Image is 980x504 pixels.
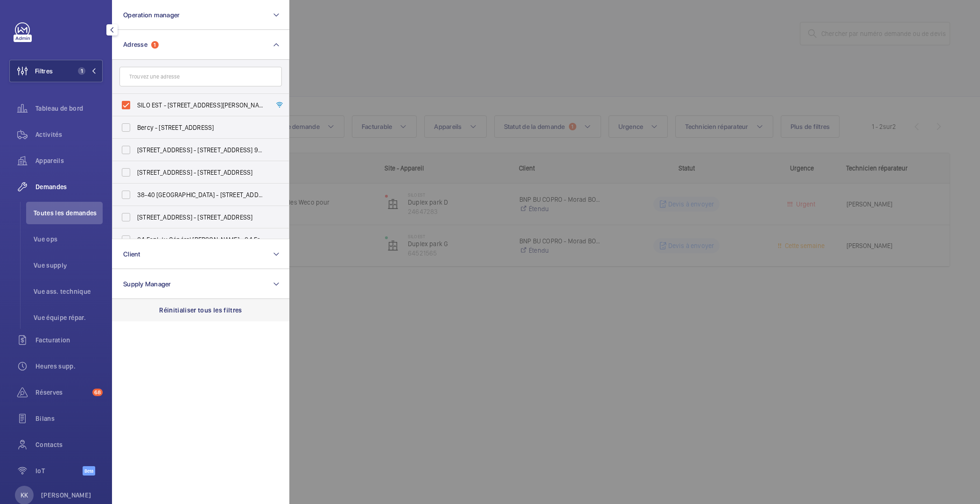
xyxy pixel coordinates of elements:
[35,156,103,165] span: Appareils
[35,466,83,476] span: IoT
[21,490,28,500] p: KK
[78,67,85,75] span: 1
[35,388,89,397] span: Réserves
[34,287,103,296] span: Vue ass. technique
[35,362,103,371] span: Heures supp.
[34,261,103,270] span: Vue supply
[9,60,103,82] button: Filtres1
[41,490,91,500] p: [PERSON_NAME]
[35,440,103,449] span: Contacts
[35,335,103,345] span: Facturation
[83,466,95,476] span: Beta
[35,130,103,139] span: Activités
[35,182,103,192] span: Demandes
[35,104,103,113] span: Tableau de bord
[35,66,53,76] span: Filtres
[92,389,103,396] span: 68
[34,208,103,218] span: Toutes les demandes
[34,234,103,244] span: Vue ops
[35,414,103,423] span: Bilans
[34,313,103,322] span: Vue équipe répar.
